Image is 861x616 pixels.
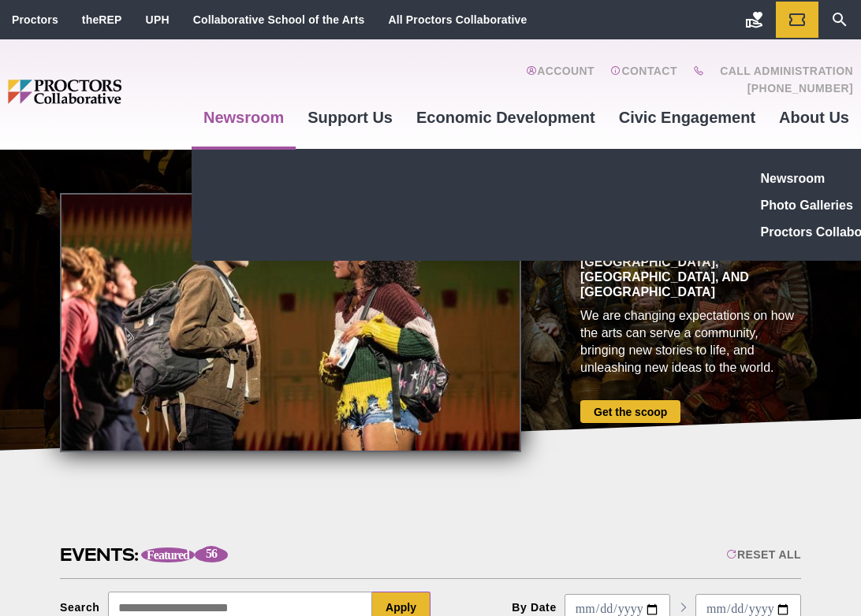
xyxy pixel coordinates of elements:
[594,406,667,418] span: Get the scoop
[200,546,222,561] span: 56
[622,65,677,77] span: Contact
[767,96,861,139] a: About Us
[416,109,595,126] span: Economic Development
[203,109,284,126] span: Newsroom
[610,65,677,96] a: Contact
[8,80,192,104] img: Proctors logo
[526,65,594,96] a: Account
[580,400,680,423] a: Get the scoop
[307,109,393,126] span: Support Us
[12,13,58,26] a: Proctors
[619,109,755,126] span: Civic Engagement
[296,96,404,139] a: Support Us
[193,13,365,26] a: Collaborative School of the Arts
[386,601,416,614] span: Apply
[146,13,170,26] a: UPH
[60,601,100,614] span: Search
[60,544,138,565] span: Events:
[512,601,557,614] span: By Date
[779,109,849,126] span: About Us
[192,96,296,139] a: Newsroom
[737,548,801,561] span: Reset All
[82,13,122,26] a: theREP
[732,82,853,95] span: [PHONE_NUMBER]
[580,255,749,299] span: [GEOGRAPHIC_DATA], [GEOGRAPHIC_DATA], and [GEOGRAPHIC_DATA]
[760,172,825,185] span: Newsroom
[388,13,527,26] a: All Proctors Collaborative
[818,2,861,38] a: Search
[580,309,794,374] span: We are changing expectations on how the arts can serve a community, bringing new stories to life,...
[141,547,195,562] span: Featured
[732,77,853,96] a: [PHONE_NUMBER]
[607,96,767,139] a: Civic Engagement
[704,65,853,77] span: Call Administration
[537,65,594,77] span: Account
[404,96,607,139] a: Economic Development
[760,199,852,212] span: Photo Galleries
